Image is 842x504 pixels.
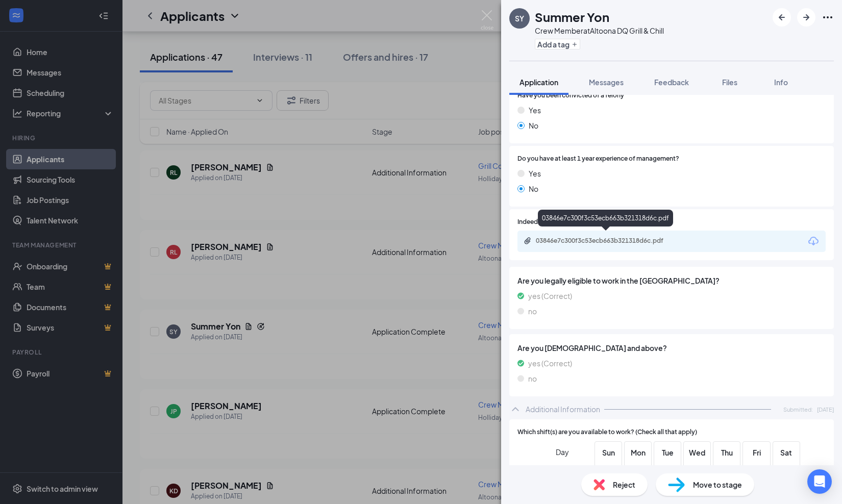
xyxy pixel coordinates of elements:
span: [DATE] [817,405,834,414]
span: Feedback [654,78,689,87]
span: No [529,120,538,131]
h1: Summer Yon [535,8,609,26]
svg: ChevronUp [509,403,522,415]
span: Have you been convicted of a felony [517,91,624,100]
button: ArrowRight [797,8,815,27]
div: Additional Information [526,404,600,414]
span: no [528,373,537,384]
span: Move to stage [693,479,742,490]
span: Thu [717,447,736,458]
span: Sat [777,447,796,458]
span: yes (Correct) [528,358,572,369]
span: Are you legally eligible to work in the [GEOGRAPHIC_DATA]? [517,275,826,286]
svg: Plus [572,41,578,47]
span: no [528,306,537,317]
a: Paperclip03846e7c300f3c53ecb663b321318d6c.pdf [524,237,689,246]
svg: Download [807,235,820,247]
div: 03846e7c300f3c53ecb663b321318d6c.pdf [538,210,673,226]
span: Reject [613,479,635,490]
span: Yes [529,105,541,116]
span: Submitted: [783,405,813,414]
span: Fri [748,447,766,458]
span: Info [774,78,788,87]
span: Yes [529,168,541,179]
button: ArrowLeftNew [773,8,791,27]
span: Are you [DEMOGRAPHIC_DATA] and above? [517,342,826,354]
span: Messages [589,78,624,87]
span: No [529,183,538,194]
svg: ArrowLeftNew [776,11,788,23]
span: Do you have at least 1 year experience of management? [517,154,679,164]
span: Wed [688,447,706,458]
span: Sun [599,447,617,458]
svg: Paperclip [524,237,532,245]
div: Open Intercom Messenger [807,469,832,494]
svg: Ellipses [822,11,834,23]
span: Mon [629,447,647,458]
span: Tue [658,447,677,458]
div: Crew Member at Altoona DQ Grill & Chill [535,26,664,36]
span: Which shift(s) are you available to work? (Check all that apply) [517,427,697,437]
span: Indeed Resume [517,217,562,227]
span: Application [519,78,558,87]
span: Files [722,78,737,87]
button: PlusAdd a tag [535,39,580,49]
span: yes (Correct) [528,290,572,301]
svg: ArrowRight [800,11,812,23]
div: 03846e7c300f3c53ecb663b321318d6c.pdf [536,237,679,245]
div: SY [515,13,524,23]
span: Day [556,446,569,458]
